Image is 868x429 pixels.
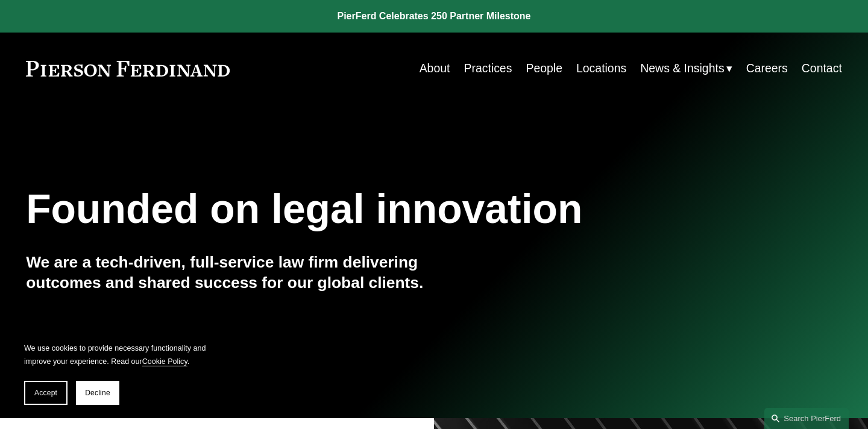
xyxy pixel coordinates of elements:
a: About [420,57,450,80]
span: Decline [85,389,110,397]
h4: We are a tech-driven, full-service law firm delivering outcomes and shared success for our global... [26,252,434,293]
section: Cookie banner [12,330,229,417]
a: Cookie Policy [142,357,187,366]
a: Practices [464,57,512,80]
span: News & Insights [640,58,724,79]
a: Locations [576,57,626,80]
span: Accept [34,389,57,397]
p: We use cookies to provide necessary functionality and improve your experience. Read our . [24,342,217,369]
a: Search this site [764,408,849,429]
button: Decline [76,381,119,405]
a: folder dropdown [640,57,732,80]
h1: Founded on legal innovation [26,186,706,233]
a: People [526,57,562,80]
a: Careers [746,57,788,80]
a: Contact [802,57,842,80]
button: Accept [24,381,68,405]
